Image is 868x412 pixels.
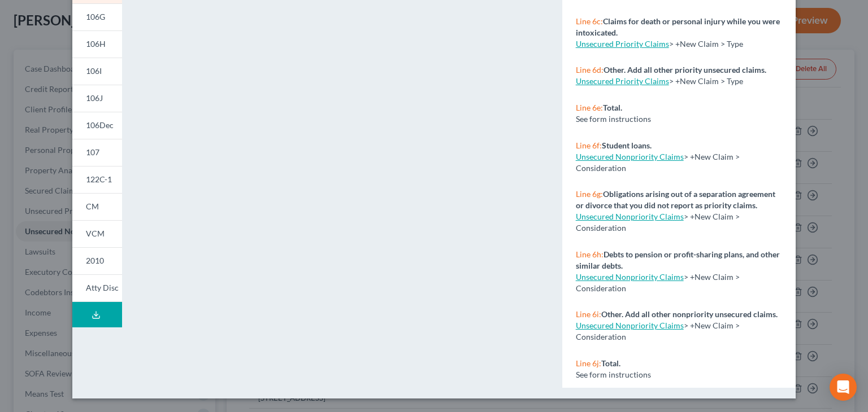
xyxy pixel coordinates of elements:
[669,39,743,49] span: > +New Claim > Type
[576,76,669,86] a: Unsecured Priority Claims
[72,3,122,30] a: 106G
[72,139,122,166] a: 107
[576,103,603,112] span: Line 6e:
[72,193,122,220] a: CM
[576,212,684,221] a: Unsecured Nonpriority Claims
[72,58,122,85] a: 106I
[576,16,780,37] strong: Claims for death or personal injury while you were intoxicated.
[576,16,603,26] span: Line 6c:
[86,120,114,130] span: 106Dec
[86,201,99,211] span: CM
[604,65,766,74] strong: Other. Add all other priority unsecured claims.
[601,358,620,368] strong: Total.
[830,374,857,401] div: Open Intercom Messenger
[86,256,104,265] span: 2010
[72,247,122,274] a: 2010
[576,272,684,282] a: Unsecured Nonpriority Claims
[576,249,604,259] span: Line 6h:
[72,274,122,302] a: Atty Disc
[576,189,603,199] span: Line 6g:
[602,141,652,150] strong: Student loans.
[576,152,740,173] span: > +New Claim > Consideration
[576,141,602,150] span: Line 6f:
[72,112,122,139] a: 106Dec
[86,283,119,292] span: Atty Disc
[576,152,684,161] a: Unsecured Nonpriority Claims
[576,39,669,49] a: Unsecured Priority Claims
[576,114,651,124] span: See form instructions
[72,220,122,247] a: VCM
[601,309,778,319] strong: Other. Add all other nonpriority unsecured claims.
[576,321,684,330] a: Unsecured Nonpriority Claims
[576,358,601,368] span: Line 6j:
[86,93,103,103] span: 106J
[86,174,112,184] span: 122C-1
[72,30,122,58] a: 106H
[86,39,106,49] span: 106H
[86,229,105,238] span: VCM
[576,309,601,319] span: Line 6i:
[72,166,122,193] a: 122C-1
[86,12,105,21] span: 106G
[86,66,102,76] span: 106I
[576,249,780,270] strong: Debts to pension or profit-sharing plans, and other similar debts.
[72,85,122,112] a: 106J
[576,65,604,74] span: Line 6d:
[669,76,743,86] span: > +New Claim > Type
[86,147,99,157] span: 107
[576,370,651,379] span: See form instructions
[603,103,622,112] strong: Total.
[576,189,775,210] strong: Obligations arising out of a separation agreement or divorce that you did not report as priority ...
[576,272,740,293] span: > +New Claim > Consideration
